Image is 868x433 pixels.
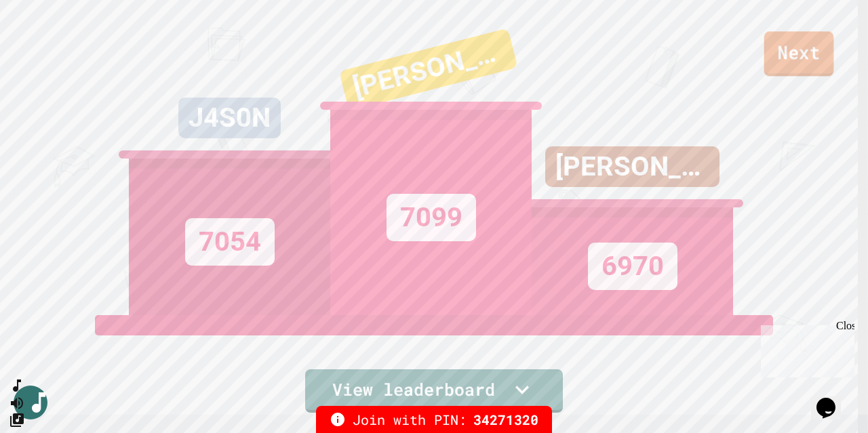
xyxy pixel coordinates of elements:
div: Chat with us now!Close [5,5,94,86]
div: 6970 [588,243,677,290]
div: Join with PIN: [316,406,552,433]
a: Next [764,31,834,76]
button: Mute music [9,394,25,411]
iframe: chat widget [811,379,854,419]
a: View leaderboard [305,369,563,413]
div: 7099 [387,194,476,241]
button: SpeedDial basic example [9,377,25,394]
iframe: chat widget [755,320,854,377]
span: 34271320 [473,409,538,430]
div: 7054 [185,218,275,266]
div: J4S0N [178,98,281,138]
div: [PERSON_NAME] [339,28,518,110]
div: [PERSON_NAME] [545,146,719,187]
button: Change Music [9,411,25,428]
